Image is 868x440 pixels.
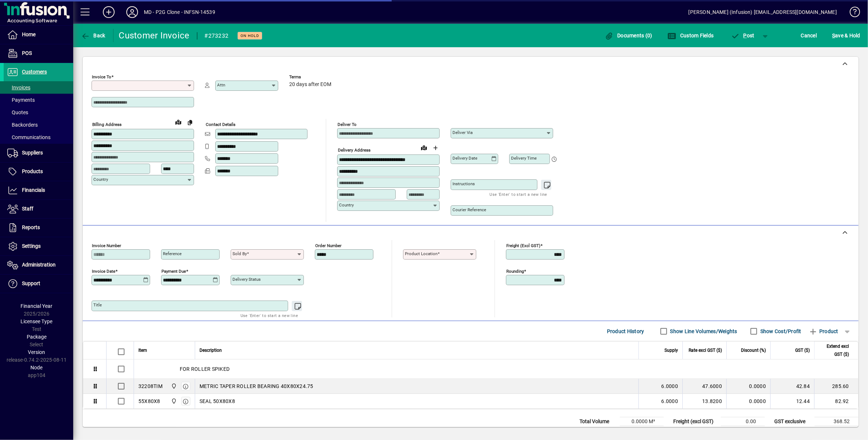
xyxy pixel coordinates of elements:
[809,325,838,337] span: Product
[4,81,73,94] a: Invoices
[770,379,814,394] td: 42.84
[727,29,758,42] button: Post
[799,29,819,42] button: Cancel
[4,200,73,218] a: Staff
[4,256,73,274] a: Administration
[801,30,817,41] span: Cancel
[689,6,837,18] div: [PERSON_NAME] (Infusion) [EMAIL_ADDRESS][DOMAIN_NAME]
[4,44,73,63] a: POS
[92,243,121,248] mat-label: Invoice number
[79,29,107,42] button: Back
[138,398,160,405] div: 55X80X8
[4,237,73,256] a: Settings
[605,33,652,38] span: Documents (0)
[830,29,862,42] button: Save & Hold
[241,311,298,320] mat-hint: Use 'Enter' to start a new line
[28,349,45,355] span: Version
[315,243,342,248] mat-label: Order number
[289,82,331,87] span: 20 days after EOM
[93,177,108,182] mat-label: Country
[4,163,73,181] a: Products
[92,74,111,79] mat-label: Invoice To
[161,269,186,274] mat-label: Payment due
[771,426,815,435] td: GST
[97,5,120,19] button: Add
[506,243,540,248] mat-label: Freight (excl GST)
[452,181,475,186] mat-label: Instructions
[4,144,73,162] a: Suppliers
[22,150,43,156] span: Suppliers
[4,94,73,106] a: Payments
[120,5,144,19] button: Profile
[815,426,858,435] td: 55.28
[744,33,747,38] span: P
[620,426,664,435] td: 0.0000 Kg
[289,75,333,79] span: Terms
[668,33,714,38] span: Custom Fields
[604,325,647,338] button: Product History
[184,116,196,128] button: Copy to Delivery address
[687,383,722,390] div: 47.6000
[232,251,247,256] mat-label: Sold by
[134,359,858,379] div: FOR ROLLER SPIKED
[620,417,664,426] td: 0.0000 M³
[22,50,32,56] span: POS
[4,275,73,293] a: Support
[662,383,678,390] span: 6.0000
[205,30,229,42] div: #273232
[7,97,35,103] span: Payments
[770,394,814,409] td: 12.44
[607,325,644,337] span: Product History
[200,383,313,390] span: METRIC TAPER ROLLER BEARING 40X80X24.75
[339,202,354,208] mat-label: Country
[81,33,105,38] span: Back
[200,346,222,354] span: Description
[741,346,766,354] span: Discount (%)
[669,328,737,335] label: Show Line Volumes/Weights
[721,426,765,435] td: 0.00
[92,269,115,274] mat-label: Invoice date
[22,280,40,286] span: Support
[759,328,801,335] label: Show Cost/Profit
[452,156,477,161] mat-label: Delivery date
[490,190,547,198] mat-hint: Use 'Enter' to start a new line
[138,346,147,354] span: Item
[689,346,722,354] span: Rate excl GST ($)
[22,243,41,249] span: Settings
[169,382,178,390] span: DAE - Bulk Store
[138,383,163,390] div: 32208TIM
[22,262,56,268] span: Administration
[169,397,178,405] span: DAE - Bulk Store
[666,29,716,42] button: Custom Fields
[217,82,225,87] mat-label: Attn
[338,122,357,127] mat-label: Deliver To
[119,30,190,41] div: Customer Invoice
[27,334,46,340] span: Package
[4,131,73,143] a: Communications
[31,365,43,370] span: Node
[4,119,73,131] a: Backorders
[22,187,45,193] span: Financials
[241,33,259,38] span: On hold
[795,346,810,354] span: GST ($)
[662,398,678,405] span: 6.0000
[22,224,40,230] span: Reports
[163,251,182,256] mat-label: Reference
[21,303,53,309] span: Financial Year
[232,277,261,282] mat-label: Delivery status
[721,417,765,426] td: 0.00
[7,134,51,140] span: Communications
[819,342,849,358] span: Extend excl GST ($)
[670,417,721,426] td: Freight (excl GST)
[144,6,215,18] div: MD - P2G Clone - INFSN-14539
[22,206,33,212] span: Staff
[22,168,43,174] span: Products
[670,426,721,435] td: Rounding
[511,156,537,161] mat-label: Delivery time
[22,31,36,37] span: Home
[576,417,620,426] td: Total Volume
[844,1,859,25] a: Knowledge Base
[22,69,47,75] span: Customers
[4,181,73,200] a: Financials
[7,122,38,128] span: Backorders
